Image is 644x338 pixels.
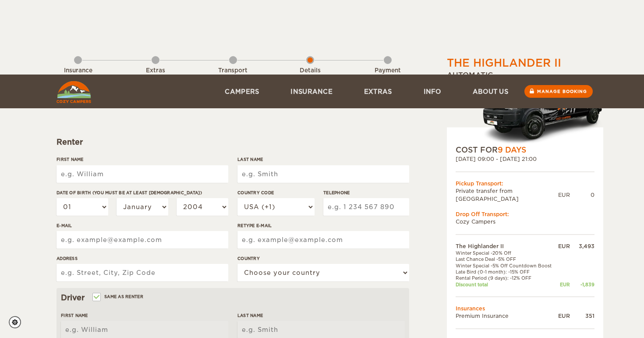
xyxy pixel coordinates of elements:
[57,231,228,249] input: e.g. example@example.com
[447,71,603,145] div: Automatic 4x4
[57,222,228,229] label: E-mail
[456,242,556,250] td: The Highlander II
[570,191,594,199] div: 0
[364,67,412,75] div: Payment
[237,255,409,262] label: Country
[456,218,594,225] td: Cozy Campers
[456,210,594,218] div: Drop Off Transport:
[456,263,556,269] td: Winter Special -5% Off Countdown Boost
[556,312,570,320] div: EUR
[57,255,228,262] label: Address
[275,75,348,108] a: Insurance
[323,189,409,196] label: Telephone
[408,75,457,108] a: Info
[524,85,593,98] a: Manage booking
[456,188,558,203] td: Private transfer from [GEOGRAPHIC_DATA]
[456,269,556,275] td: Late Bird (0-1 month): -15% OFF
[131,67,180,75] div: Extras
[286,67,334,75] div: Details
[57,81,91,103] img: Cozy Campers
[447,56,561,71] div: The Highlander II
[237,165,409,183] input: e.g. Smith
[57,189,228,196] label: Date of birth (You must be at least [DEMOGRAPHIC_DATA])
[457,75,524,108] a: About us
[456,312,556,320] td: Premium Insurance
[348,75,408,108] a: Extras
[482,73,603,145] img: HighlanderXL.png
[57,264,228,281] input: e.g. Street, City, Zip Code
[57,137,409,147] div: Renter
[556,281,570,288] div: EUR
[54,67,102,75] div: Insurance
[237,222,409,229] label: Retype E-mail
[323,198,409,216] input: e.g. 1 234 567 890
[456,180,594,188] div: Pickup Transport:
[556,242,570,250] div: EUR
[237,312,405,319] label: Last Name
[93,295,99,301] input: Same as renter
[9,316,27,328] a: Cookie settings
[61,292,405,303] div: Driver
[57,156,228,163] label: First Name
[456,305,594,312] td: Insurances
[456,275,556,281] td: Rental Period (9 days): -12% OFF
[61,312,228,319] label: First Name
[57,165,228,183] input: e.g. William
[209,75,275,108] a: Campers
[456,145,594,155] div: COST FOR
[456,281,556,288] td: Discount total
[209,67,257,75] div: Transport
[456,256,556,263] td: Last Chance Deal -5% OFF
[237,189,315,196] label: Country Code
[570,242,594,250] div: 3,493
[456,156,594,163] div: [DATE] 09:00 - [DATE] 21:00
[570,281,594,288] div: -1,839
[570,312,594,320] div: 351
[456,250,556,256] td: Winter Special -20% Off
[558,191,570,199] div: EUR
[498,146,526,154] span: 9 Days
[93,292,143,301] label: Same as renter
[237,231,409,249] input: e.g. example@example.com
[237,156,409,163] label: Last Name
